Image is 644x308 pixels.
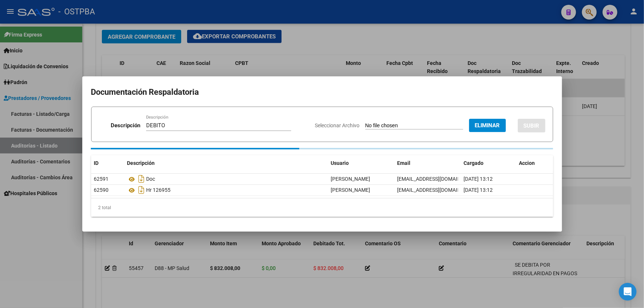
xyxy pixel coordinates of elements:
span: Seleccionar Archivo [315,122,360,128]
datatable-header-cell: Email [395,155,461,171]
div: Hr 126955 [127,184,325,196]
span: Descripción [127,160,155,166]
span: [EMAIL_ADDRESS][DOMAIN_NAME] [397,176,479,182]
span: Accion [519,160,535,166]
div: Open Intercom Messenger [619,283,637,301]
span: ID [94,160,99,166]
span: Usuario [331,160,349,166]
span: SUBIR [524,122,540,129]
span: [DATE] 13:12 [464,187,493,193]
datatable-header-cell: Usuario [328,155,395,171]
span: 62591 [94,176,109,182]
datatable-header-cell: Accion [516,155,553,171]
span: [DATE] 13:12 [464,176,493,182]
div: 2 total [91,198,553,217]
span: [EMAIL_ADDRESS][DOMAIN_NAME] [397,187,479,193]
span: [PERSON_NAME] [331,187,371,193]
datatable-header-cell: ID [91,155,124,171]
i: Descargar documento [137,173,147,185]
h2: Documentación Respaldatoria [91,85,553,99]
div: Doc [127,173,325,185]
span: Email [397,160,411,166]
span: Cargado [464,160,484,166]
span: [PERSON_NAME] [331,176,371,182]
span: 62590 [94,187,109,193]
button: SUBIR [518,119,545,132]
datatable-header-cell: Cargado [461,155,516,171]
p: Descripción [111,121,140,130]
button: Eliminar [469,119,506,132]
i: Descargar documento [137,184,147,196]
span: Eliminar [475,122,500,129]
datatable-header-cell: Descripción [124,155,328,171]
